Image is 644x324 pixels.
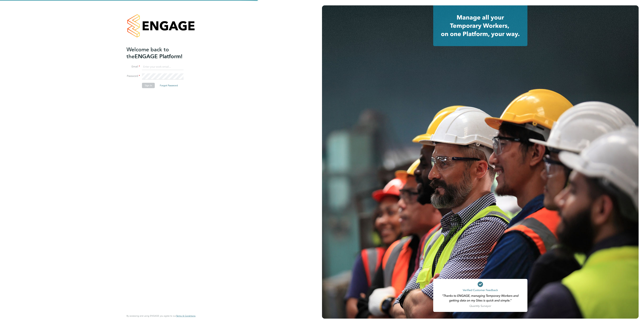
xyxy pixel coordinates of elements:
button: Sign In [142,83,155,88]
button: Forgot Password [157,83,181,88]
h2: ENGAGE Platform! [127,46,192,60]
a: Terms & Conditions [176,315,195,317]
label: Password [127,74,140,78]
label: Email [127,65,140,68]
span: Welcome back to the [127,46,169,60]
input: Enter your work email... [142,64,184,70]
span: By accessing and using ENGAGE you agree to our [127,314,195,317]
